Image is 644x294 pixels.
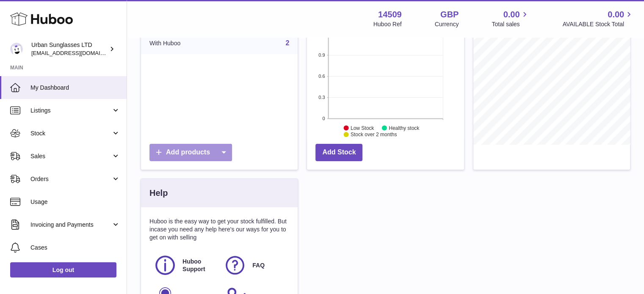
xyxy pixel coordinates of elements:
[30,107,111,115] span: Listings
[435,20,459,28] div: Currency
[373,20,402,28] div: Huboo Ref
[10,262,116,278] a: Log out
[30,129,111,137] span: Stock
[30,84,120,92] span: My Dashboard
[378,9,402,20] strong: 14509
[31,41,108,57] div: Urban Sunglasses LTD
[319,52,325,58] text: 0.9
[319,95,325,100] text: 0.3
[30,221,111,229] span: Invoicing and Payments
[30,152,111,160] span: Sales
[30,175,111,183] span: Orders
[149,217,289,242] p: Huboo is the easy way to get your stock fulfilled. But incase you need any help here's our ways f...
[389,125,420,131] text: Healthy stock
[562,9,634,28] a: 0.00 AVAILABLE Stock Total
[351,125,374,131] text: Low Stock
[182,258,214,274] span: Huboo Support
[31,49,124,56] span: [EMAIL_ADDRESS][DOMAIN_NAME]
[10,43,23,55] img: info@urbansunglasses.co.uk
[492,9,529,28] a: 0.00 Total sales
[141,32,224,54] td: With Huboo
[319,74,325,79] text: 0.6
[154,254,215,277] a: Huboo Support
[149,144,232,161] a: Add products
[351,132,397,137] text: Stock over 2 months
[503,9,520,20] span: 0.00
[252,261,265,269] span: FAQ
[562,20,634,28] span: AVAILABLE Stock Total
[608,9,624,20] span: 0.00
[285,39,289,47] a: 2
[224,254,285,277] a: FAQ
[315,144,362,161] a: Add Stock
[440,9,459,20] strong: GBP
[492,20,529,28] span: Total sales
[30,198,120,206] span: Usage
[149,187,168,199] h3: Help
[323,116,325,121] text: 0
[30,244,120,252] span: Cases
